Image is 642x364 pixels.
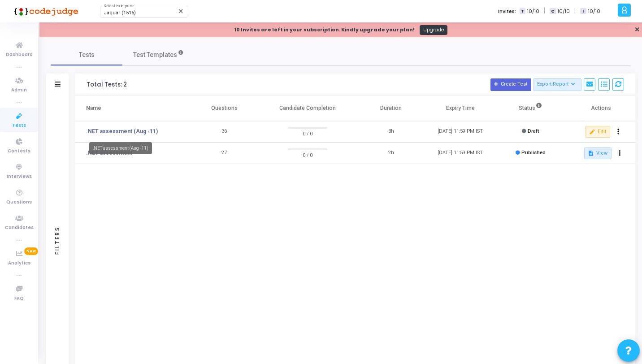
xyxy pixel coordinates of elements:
button: View [584,147,612,159]
span: T [520,8,525,15]
span: Candidates [5,224,34,232]
button: Create Test [490,78,531,91]
span: | [574,6,576,16]
mat-icon: Clear [178,8,185,15]
span: | [544,6,545,16]
span: Questions [6,199,32,206]
span: FAQ [14,295,24,303]
div: Total Tests: 2 [87,81,127,88]
mat-icon: description [588,150,594,156]
a: ✕ [634,25,640,35]
span: 0 / 0 [288,129,328,138]
label: Invites: [498,8,516,15]
mat-icon: edit [589,129,595,135]
td: 2h [356,143,426,164]
span: Jaquar (1515) [104,10,136,16]
span: Tests [79,50,95,60]
button: Export Report [534,78,581,91]
span: Published [521,150,546,156]
td: [DATE] 11:59 PM IST [425,121,495,143]
td: 27 [190,143,259,164]
strong: 10 Invites are left in your subscription. Kindly upgrade your plan! [234,26,415,33]
span: Draft [528,128,539,134]
th: Duration [356,96,426,121]
span: Dashboard [6,51,33,59]
div: .NET assessment (Aug -11) [89,142,152,154]
span: Admin [11,87,27,94]
span: 0 / 0 [288,150,328,159]
td: 36 [190,121,259,143]
th: Status [495,96,566,121]
th: Questions [190,96,259,121]
span: New [24,247,38,255]
span: Test Templates [133,50,177,60]
span: 10/10 [527,8,539,15]
span: 10/10 [588,8,600,15]
div: Filters [53,191,61,290]
td: 3h [356,121,426,143]
span: C [550,8,555,15]
td: [DATE] 11:59 PM IST [425,143,495,164]
span: Tests [12,122,26,130]
span: 10/10 [558,8,570,15]
span: Analytics [8,260,30,267]
a: Upgrade [420,25,448,35]
span: Interviews [7,173,32,181]
button: Edit [586,126,610,138]
span: Contests [8,147,30,155]
th: Actions [566,96,635,121]
a: .NET assessment (Aug -11) [86,127,158,135]
span: I [580,8,586,15]
th: Name [75,96,190,121]
th: Candidate Completion [259,96,356,121]
img: logo [11,2,78,20]
th: Expiry Time [425,96,495,121]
